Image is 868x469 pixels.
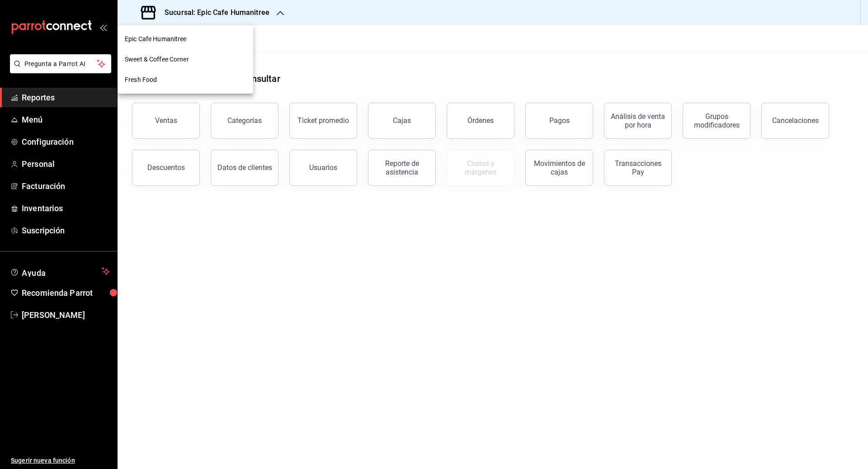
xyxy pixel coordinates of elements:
[118,49,253,70] div: Sweet & Coffee Corner
[118,29,253,49] div: Epic Cafe Humanitree
[125,75,157,85] span: Fresh Food
[125,55,189,64] span: Sweet & Coffee Corner
[118,70,253,90] div: Fresh Food
[125,34,187,44] span: Epic Cafe Humanitree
